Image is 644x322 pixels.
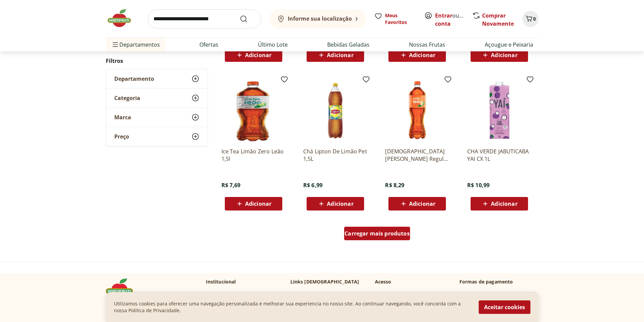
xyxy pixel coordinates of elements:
button: Menu [111,36,119,53]
button: Preço [106,127,208,146]
button: Adicionar [388,197,446,210]
span: Carregar mais produtos [344,231,410,236]
button: Adicionar [307,48,364,62]
a: Entrar [435,12,452,19]
span: Adicionar [327,201,353,206]
img: Hortifruti [106,278,140,299]
p: Acesso [375,278,391,285]
button: Adicionar [471,48,528,62]
a: Nossas Frutas [409,41,445,49]
img: Ice Tea Limão Zero Leão 1,5l [221,78,286,142]
button: Adicionar [307,197,364,210]
b: Informe sua localização [288,15,352,22]
h3: Receba Ofertas e Promoções! [459,291,529,297]
img: Chá Matte Leão Pêssego Regular 1,5L [385,78,449,142]
button: Submit Search [240,15,256,23]
a: Açougue e Peixaria [485,41,533,49]
a: Fale conosco [290,291,320,297]
a: Login [375,291,387,297]
span: 0 [533,16,536,22]
span: Preço [114,133,129,140]
a: Ice Tea Limão Zero Leão 1,5l [221,148,286,163]
button: Carrinho [522,11,539,27]
a: Meus Favoritos [374,12,416,26]
a: Sobre nós [206,291,229,297]
a: Bebidas Geladas [327,41,369,49]
span: Adicionar [327,52,353,58]
button: Adicionar [225,197,282,210]
span: Departamentos [111,36,160,53]
img: CHA VERDE JABUTICABA YAI CX 1L [467,78,531,142]
p: Formas de pagamento [459,278,539,285]
button: Adicionar [388,48,446,62]
p: Institucional [206,278,236,285]
span: ou [435,11,465,28]
span: Adicionar [409,201,435,206]
img: Chá Lipton De Limão Pet 1,5L [303,78,367,142]
span: Departamento [114,75,154,82]
span: Adicionar [491,201,517,206]
h2: Filtros [106,54,208,68]
button: Categoria [106,89,208,107]
span: R$ 10,99 [467,181,490,189]
a: Ofertas [199,41,218,49]
a: Carregar mais produtos [344,227,410,243]
p: Utilizamos cookies para oferecer uma navegação personalizada e melhorar sua experiencia no nosso ... [114,300,471,314]
button: Adicionar [471,197,528,210]
a: Criar conta [435,12,472,27]
button: Adicionar [225,48,282,62]
span: R$ 8,29 [385,181,404,189]
img: Hortifruti [106,8,140,28]
span: Adicionar [245,52,271,58]
span: Adicionar [245,201,271,206]
a: Chá Lipton De Limão Pet 1,5L [303,148,367,163]
p: Links [DEMOGRAPHIC_DATA] [290,278,359,285]
a: Último Lote [258,41,288,49]
a: CHA VERDE JABUTICABA YAI CX 1L [467,148,531,163]
span: R$ 6,99 [303,181,323,189]
a: Comprar Novamente [482,12,514,27]
button: Marca [106,108,208,127]
button: Informe sua localização [269,9,366,28]
span: Categoria [114,95,140,101]
button: Departamento [106,69,208,88]
span: R$ 7,69 [221,181,241,189]
a: [DEMOGRAPHIC_DATA] [PERSON_NAME] Regular 1,5L [385,148,449,163]
span: Adicionar [491,52,517,58]
button: Aceitar cookies [479,300,530,314]
input: search [148,9,261,28]
span: Meus Favoritos [385,12,416,26]
span: Marca [114,114,131,121]
span: Adicionar [409,52,435,58]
